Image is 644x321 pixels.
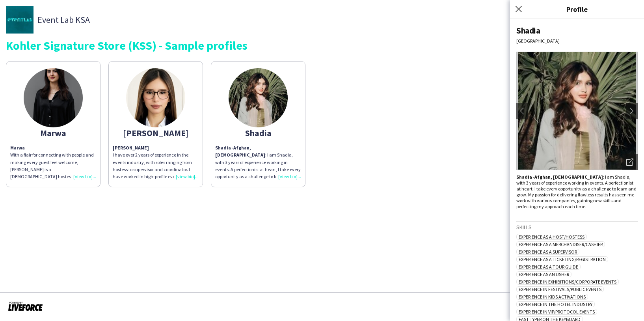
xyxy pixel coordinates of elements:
img: Powered by Liveforce [8,300,43,312]
img: thumb-67fbf562a4e05.jpeg [24,68,83,127]
span: Experience as a Merchandiser/Cashier [516,241,605,247]
b: [PERSON_NAME] [113,145,149,151]
div: : I am Shadia, with 3 years of experience working in events. A perfectionist at heart, I take eve... [215,144,301,180]
div: Shadia [516,25,638,36]
span: Experience in VIP/Protocol Events [516,309,597,315]
strong: Shadia - [215,145,233,151]
span: Event Lab KSA [37,16,90,23]
p: I have over 2 years of experience in the events industry, with roles ranging from hostess to supe... [113,144,199,180]
span: Experience as an Usher [516,271,571,277]
img: Crew avatar or photo [516,52,638,170]
div: : I am Shadia, with 3 years of experience working in events. A perfectionist at heart, I take eve... [516,174,638,209]
span: Experience in Kids Activations [516,294,588,300]
div: Marwa [10,129,96,136]
strong: Shadia - [516,174,534,180]
h3: Skills [516,224,638,231]
strong: Afghan, [DEMOGRAPHIC_DATA] [215,145,265,158]
img: thumb-672cc00e28614.jpeg [126,68,185,127]
div: [GEOGRAPHIC_DATA] [516,38,638,44]
div: Open photos pop-in [622,154,638,170]
span: Experience as a Supervisor [516,249,579,255]
p: With a flair for connecting with people and making every guest feel welcome, [PERSON_NAME] is a [... [10,144,96,180]
span: Experience as a Ticketing/Registration [516,256,608,262]
span: Experience as a Host/Hostess [516,234,587,240]
h3: Profile [510,4,644,14]
img: thumb-672a4f785de2f.jpeg [229,68,288,127]
span: Experience in The Hotel Industry [516,301,595,307]
div: Kohler Signature Store (KSS) - Sample profiles [6,39,638,51]
span: Experience as a Tour Guide [516,264,581,270]
span: Experience in Festivals/Public Events [516,286,604,292]
span: Experience in Exhibitions/Corporate Events [516,279,619,285]
div: Shadia [215,129,301,136]
strong: Afghan, [DEMOGRAPHIC_DATA] [534,174,603,180]
div: [PERSON_NAME] [113,129,199,136]
img: thumb-d0a7b56f-9e14-4e4b-94db-6d54a60d8988.jpg [6,6,34,34]
b: Marwa [10,145,25,151]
